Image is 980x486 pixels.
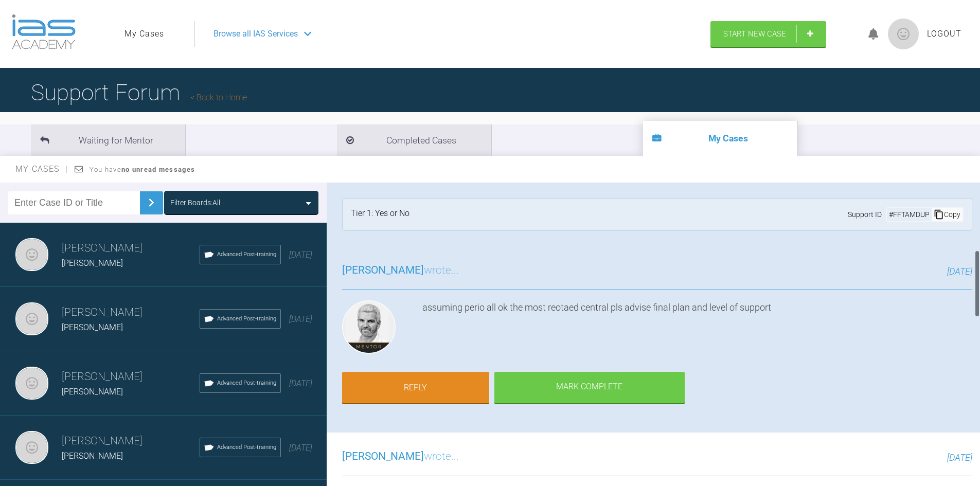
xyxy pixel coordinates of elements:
div: Mark Complete [494,372,685,404]
span: [DATE] [947,452,972,463]
span: Browse all IAS Services [213,27,298,41]
img: Mezmin Sawani [15,431,48,464]
h3: [PERSON_NAME] [62,240,200,257]
span: [DATE] [289,443,312,453]
img: chevronRight.28bd32b0.svg [143,194,159,211]
strong: no unread messages [121,166,195,173]
span: Support ID [848,209,882,220]
img: Mezmin Sawani [15,302,48,335]
li: My Cases [643,121,797,156]
li: Waiting for Mentor [31,124,185,156]
a: My Cases [124,27,164,41]
span: Start New Case [723,29,786,39]
input: Enter Case ID or Title [8,191,140,214]
span: [DATE] [289,314,312,324]
div: Tier 1: Yes or No [351,207,409,222]
span: [DATE] [289,379,312,388]
h3: [PERSON_NAME] [62,433,200,450]
img: profile.png [888,19,919,49]
span: Advanced Post-training [217,314,276,323]
div: assuming perio all ok the most reotaed central pls advise final plan and level of support [422,300,972,358]
span: Advanced Post-training [217,379,276,388]
span: [PERSON_NAME] [62,387,123,397]
h3: wrote... [342,448,459,465]
img: logo-light.3e3ef733.png [12,14,76,49]
h3: [PERSON_NAME] [62,304,200,321]
img: Mezmin Sawani [15,367,48,400]
a: Start New Case [710,21,826,47]
span: Advanced Post-training [217,250,276,259]
li: Completed Cases [337,124,491,156]
a: Back to Home [190,93,247,102]
img: Ross Hobson [342,300,396,354]
a: Reply [342,372,489,404]
span: [PERSON_NAME] [62,258,123,268]
div: Filter Boards: All [170,197,220,208]
div: # FFTAMDUP [887,209,932,220]
span: [PERSON_NAME] [62,451,123,461]
div: Copy [932,208,963,221]
span: You have [90,166,195,173]
span: Advanced Post-training [217,443,276,452]
span: [PERSON_NAME] [62,322,123,332]
span: [PERSON_NAME] [342,450,424,462]
a: Logout [927,27,961,41]
img: Mezmin Sawani [15,238,48,271]
span: [DATE] [289,250,312,260]
span: [DATE] [947,266,972,277]
h1: Support Forum [31,75,247,111]
h3: wrote... [342,262,459,279]
span: My Cases [15,164,68,174]
h3: [PERSON_NAME] [62,368,200,386]
span: [PERSON_NAME] [342,264,424,276]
